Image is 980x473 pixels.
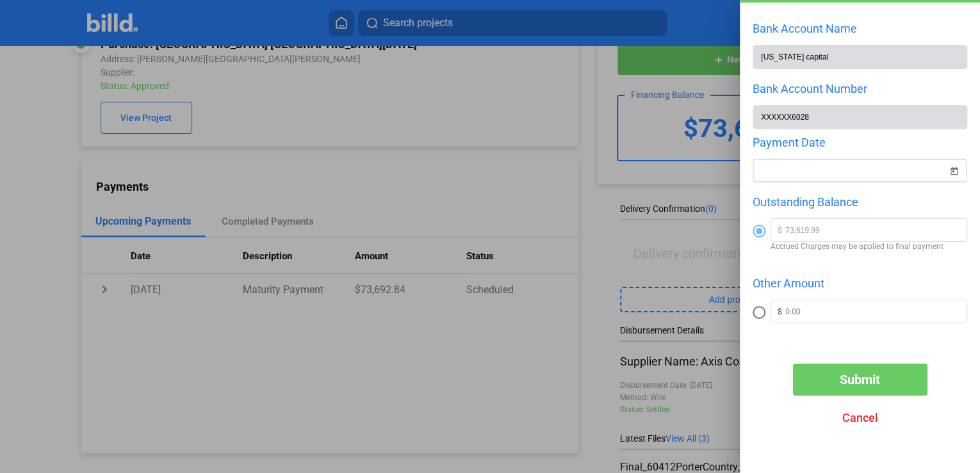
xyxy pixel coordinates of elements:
span: Submit [840,372,880,387]
div: Other Amount [753,277,967,290]
span: Accrued Charges may be applied to final payment [771,242,967,251]
span: $ [771,219,785,241]
button: Open calendar [947,157,960,170]
button: Cancel [793,402,927,434]
span: $ [771,300,785,323]
span: Cancel [842,411,878,424]
div: Bank Account Name [753,22,967,35]
div: Bank Account Number [753,82,967,95]
button: Submit [793,364,927,396]
div: Payment Date [753,136,967,149]
div: Outstanding Balance [753,195,967,209]
input: 0.00 [785,300,967,319]
input: 0.00 [785,219,967,238]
